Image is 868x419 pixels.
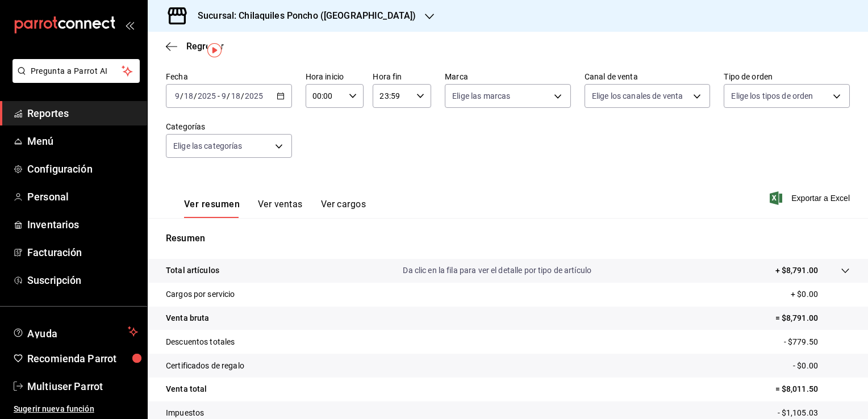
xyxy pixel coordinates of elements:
[227,91,230,100] span: /
[306,73,364,81] label: Hora inicio
[775,265,818,276] p: + $8,791.00
[27,245,138,260] span: Facturación
[8,73,140,85] a: Pregunta a Parrot AI
[166,288,235,300] p: Cargos por servicio
[14,403,138,415] span: Sugerir nueva función
[778,407,850,419] p: - $1,105.03
[180,91,183,100] span: /
[231,91,241,100] input: --
[197,91,216,100] input: ----
[166,360,244,372] p: Certificados de regalo
[173,140,243,152] span: Elige las categorías
[403,265,591,276] p: Da clic en la fila para ver el detalle por tipo de artículo
[731,90,813,102] span: Elige los tipos de orden
[27,189,138,204] span: Personal
[793,360,850,372] p: - $0.00
[772,191,850,205] button: Exportar a Excel
[183,91,194,100] input: --
[166,41,224,52] button: Regresar
[775,383,850,395] p: = $8,011.50
[166,232,850,245] p: Resumen
[791,288,850,300] p: + $0.00
[31,65,122,77] span: Pregunta a Parrot AI
[321,199,366,218] button: Ver cargos
[27,379,138,394] span: Multiuser Parrot
[27,325,123,338] span: Ayuda
[775,312,850,324] p: = $8,791.00
[27,106,138,121] span: Reportes
[445,73,571,81] label: Marca
[218,91,220,100] span: -
[166,73,292,81] label: Fecha
[27,273,138,288] span: Suscripción
[166,265,219,276] p: Total artículos
[258,199,303,218] button: Ver ventas
[784,336,850,348] p: - $779.50
[27,161,138,177] span: Configuración
[585,73,711,81] label: Canal de venta
[27,217,138,232] span: Inventarios
[373,73,431,81] label: Hora fin
[207,43,222,57] img: Tooltip marker
[27,133,138,149] span: Menú
[125,20,134,30] button: open_drawer_menu
[241,91,244,100] span: /
[724,73,850,81] label: Tipo de orden
[166,123,292,131] label: Categorías
[184,199,366,218] div: navigation tabs
[194,91,197,100] span: /
[184,199,240,218] button: Ver resumen
[166,336,235,348] p: Descuentos totales
[221,91,227,100] input: --
[166,407,204,419] p: Impuestos
[174,91,180,100] input: --
[452,90,510,102] span: Elige las marcas
[166,312,209,324] p: Venta bruta
[186,41,224,52] span: Regresar
[244,91,264,100] input: ----
[189,9,416,23] h3: Sucursal: Chilaquiles Poncho ([GEOGRAPHIC_DATA])
[592,90,683,102] span: Elige los canales de venta
[12,59,140,83] button: Pregunta a Parrot AI
[27,351,138,366] span: Recomienda Parrot
[166,383,207,395] p: Venta total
